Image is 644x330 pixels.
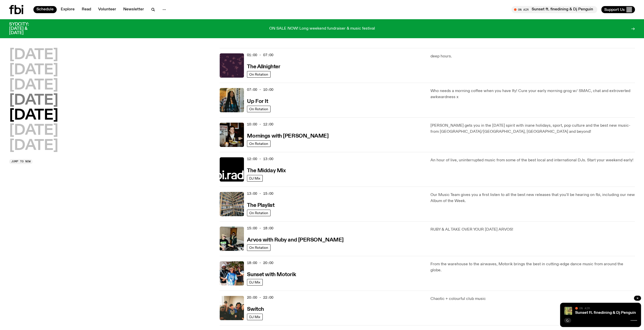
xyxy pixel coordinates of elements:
p: Our Music Team gives you a first listen to all the best new releases that you'll be hearing on fb... [430,192,635,204]
h3: The Playlist [247,203,274,208]
a: On Rotation [247,106,271,112]
a: DJ Mix [247,279,263,285]
h3: Up For It [247,99,268,104]
button: [DATE] [9,63,58,77]
button: [DATE] [9,48,58,62]
button: [DATE] [9,78,58,93]
p: [PERSON_NAME] gets you in the [DATE] spirit with inane holidays, sport, pop culture and the best ... [430,123,635,135]
img: A warm film photo of the switch team sitting close together. from left to right: Cedar, Lau, Sand... [220,296,244,320]
h3: The Allnighter [247,64,280,70]
a: Arvos with Ruby and [PERSON_NAME] [247,236,343,243]
span: 07:00 - 10:00 [247,87,273,92]
span: 01:00 - 07:00 [247,53,273,57]
img: Ify - a Brown Skin girl with black braided twists, looking up to the side with her tongue stickin... [220,88,244,112]
button: [DATE] [9,139,58,153]
a: On Rotation [247,210,271,216]
span: On Rotation [249,142,268,146]
span: DJ Mix [249,177,260,180]
p: RUBY & AL TAKE OVER YOUR [DATE] ARVOS! [430,227,635,233]
p: Who needs a morning coffee when you have Ify! Cure your early morning grog w/ SMAC, chat and extr... [430,88,635,100]
a: The Allnighter [247,63,280,70]
p: ON SALE NOW! Long weekend fundraiser & music festival [269,27,375,31]
h3: Mornings with [PERSON_NAME] [247,134,328,139]
a: On Rotation [247,244,271,251]
span: Support Us [604,7,625,12]
span: 13:00 - 15:00 [247,191,273,196]
span: On Air [579,306,590,310]
p: deep hours. [430,53,635,59]
a: Volunteer [95,6,119,13]
img: Andrew, Reenie, and Pat stand in a row, smiling at the camera, in dappled light with a vine leafe... [220,261,244,285]
span: 10:00 - 12:00 [247,122,273,127]
a: DJ Mix [247,175,263,182]
button: [DATE] [9,124,58,138]
span: DJ Mix [249,280,260,284]
span: 18:00 - 20:00 [247,260,273,265]
span: DJ Mix [249,315,260,319]
button: Jump to now [9,159,33,164]
img: Ruby wears a Collarbones t shirt and pretends to play the DJ decks, Al sings into a pringles can.... [220,227,244,251]
a: Read [79,6,94,13]
button: [DATE] [9,108,58,123]
h3: Switch [247,307,264,312]
h3: SYDCITY: [DATE] & [DATE] [9,22,41,35]
span: On Rotation [249,211,268,215]
a: Schedule [33,6,57,13]
a: Sunset ft. finedining & Dj Penguin [575,311,636,315]
a: On Rotation [247,71,271,78]
span: 20:00 - 22:00 [247,295,273,300]
a: On Rotation [247,140,271,147]
h3: The Midday Mix [247,168,286,173]
p: An hour of live, uninterrupted music from some of the best local and international DJs. Start you... [430,157,635,163]
a: DJ Mix [247,314,263,320]
a: Up For It [247,98,268,104]
h3: Sunset with Motorik [247,272,296,277]
img: Sam blankly stares at the camera, brightly lit by a camera flash wearing a hat collared shirt and... [220,123,244,147]
p: Chaotic + colourful club music [430,296,635,302]
span: On Rotation [249,107,268,111]
a: Switch [247,306,264,312]
span: On Rotation [249,73,268,76]
span: 15:00 - 18:00 [247,226,273,231]
p: From the warehouse to the airwaves, Motorik brings the best in cutting-edge dance music from arou... [430,261,635,273]
button: On AirSunset ft. finedining & Dj Penguin [511,6,597,13]
span: On Rotation [249,246,268,250]
span: 12:00 - 13:00 [247,157,273,161]
a: Sunset with Motorik [247,271,296,277]
a: Newsletter [120,6,147,13]
img: A corner shot of the fbi music library [220,192,244,216]
button: Support Us [601,6,635,13]
a: Explore [58,6,78,13]
a: The Playlist [247,202,274,208]
h3: Arvos with Ruby and [PERSON_NAME] [247,237,343,243]
button: [DATE] [9,94,58,108]
span: Jump to now [11,160,31,163]
a: Mornings with [PERSON_NAME] [247,133,328,139]
a: The Midday Mix [247,167,286,173]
